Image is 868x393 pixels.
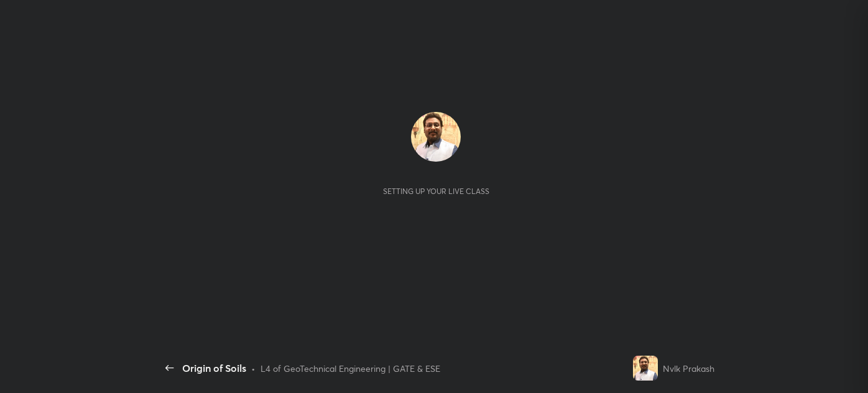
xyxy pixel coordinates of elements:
[411,112,461,162] img: fda5f69eff034ab9acdd9fb98457250a.jpg
[663,362,714,375] div: Nvlk Prakash
[633,356,658,381] img: fda5f69eff034ab9acdd9fb98457250a.jpg
[383,187,489,196] div: Setting up your live class
[261,362,440,375] div: L4 of GeoTechnical Engineering | GATE & ESE
[182,361,246,376] div: Origin of Soils
[251,362,256,375] div: •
